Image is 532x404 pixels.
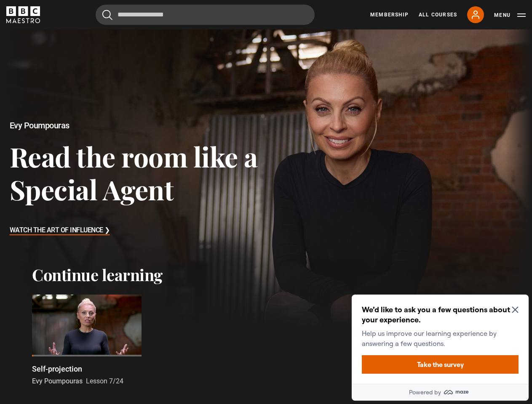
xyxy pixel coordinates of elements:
input: Search [96,5,315,25]
a: All Courses [419,11,457,19]
span: Lesson 7/24 [86,377,123,385]
a: Membership [370,11,409,19]
a: Powered by maze [3,93,180,109]
button: Close Maze Prompt [163,15,170,22]
h2: Continue learning [32,265,500,284]
h3: Read the room like a Special Agent [10,140,266,205]
h2: Evy Poumpouras [10,121,266,130]
span: Evy Poumpouras [32,377,83,385]
button: Take the survey [13,64,170,82]
svg: BBC Maestro [6,6,40,23]
a: Self-projection Evy Poumpouras Lesson 7/24 [32,295,142,386]
button: Submit the search query [102,10,112,20]
h3: Watch The Art of Influence ❯ [10,224,110,237]
p: Help us improve our learning experience by answering a few questions. [13,37,167,57]
p: Self-projection [32,363,82,375]
div: Optional study invitation [3,3,180,109]
button: Toggle navigation [494,11,526,19]
h2: We’d like to ask you a few questions about your experience. [13,13,167,34]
